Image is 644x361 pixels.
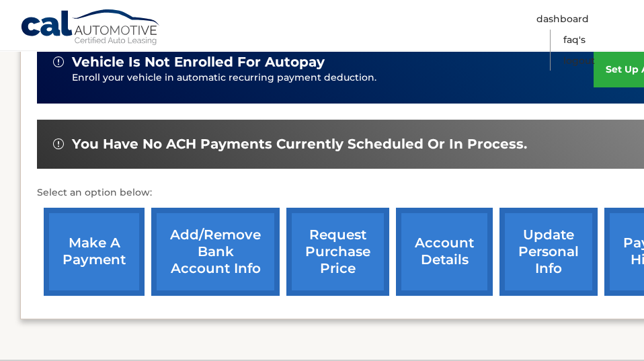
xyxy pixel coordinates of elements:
[499,208,598,296] a: update personal info
[72,71,594,85] p: Enroll your vehicle in automatic recurring payment deduction.
[286,208,389,296] a: request purchase price
[44,208,145,296] a: make a payment
[72,136,527,153] span: You have no ACH payments currently scheduled or in process.
[53,56,64,67] img: alert-white.svg
[563,30,586,50] a: FAQ's
[396,208,493,296] a: account details
[20,9,161,48] a: Cal Automotive
[536,9,589,30] a: Dashboard
[151,208,280,296] a: Add/Remove bank account info
[563,50,595,71] a: Logout
[53,138,64,149] img: alert-white.svg
[72,54,325,71] span: vehicle is not enrolled for autopay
